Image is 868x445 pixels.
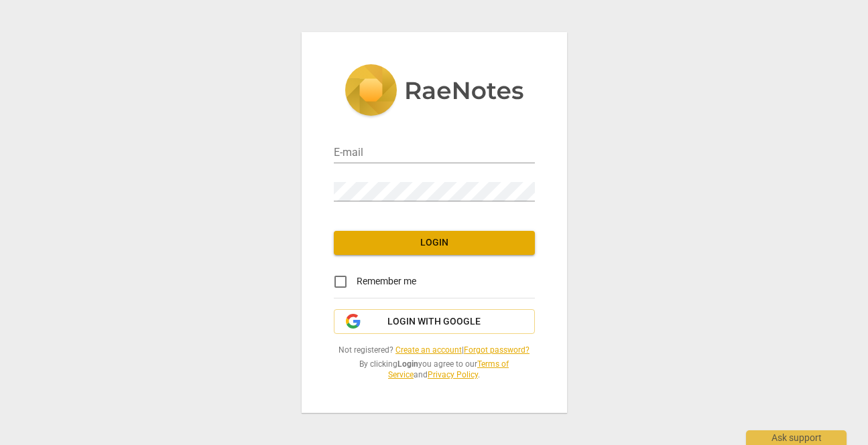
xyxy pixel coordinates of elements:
[357,274,416,288] span: Remember me
[345,236,524,250] span: Login
[334,231,535,255] button: Login
[334,359,535,381] span: By clicking you agree to our and .
[428,370,478,379] a: Privacy Policy
[746,430,847,445] div: Ask support
[395,345,462,355] a: Create an account
[387,315,481,329] span: Login with Google
[397,359,418,369] b: Login
[345,64,524,119] img: 5ac2273c67554f335776073100b6d88f.svg
[464,345,530,355] a: Forgot password?
[334,345,535,356] span: Not registered? |
[334,309,535,335] button: Login with Google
